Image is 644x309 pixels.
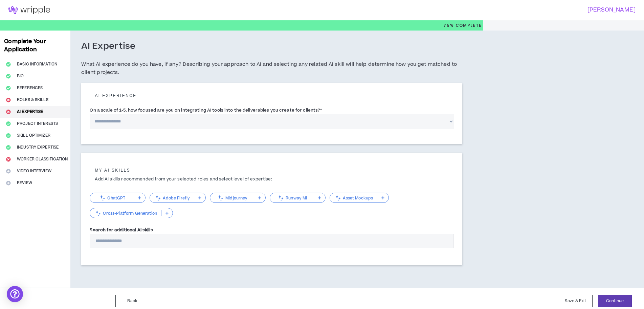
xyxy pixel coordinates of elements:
p: ChatGPT [90,195,134,200]
span: Complete [454,22,482,28]
p: Add AI skills recommended from your selected roles and select level of expertise: [90,176,453,182]
p: Cross-Platform Generation [90,211,161,216]
div: Open Intercom Messenger [7,286,23,302]
label: On a scale of 1-5, how focused are you on integrating AI tools into the deliverables you create f... [90,105,322,116]
h5: My AI skills [90,168,453,173]
h3: AI Expertise [81,41,135,52]
h5: AI experience [90,93,453,98]
p: Runway Ml [270,195,314,200]
h3: [PERSON_NAME] [318,7,636,13]
h3: Complete Your Application [1,37,69,54]
label: Search for additional AI skills [90,227,153,233]
button: Back [115,295,149,307]
p: 75% [443,20,482,31]
p: Adobe Firefly [150,195,194,200]
h5: What AI experience do you have, if any? Describing your approach to AI and selecting any related ... [81,60,462,77]
button: Save & Exit [559,295,593,307]
button: Continue [598,295,632,307]
p: Asset Mockups [330,195,377,200]
p: Midjourney [210,195,254,200]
